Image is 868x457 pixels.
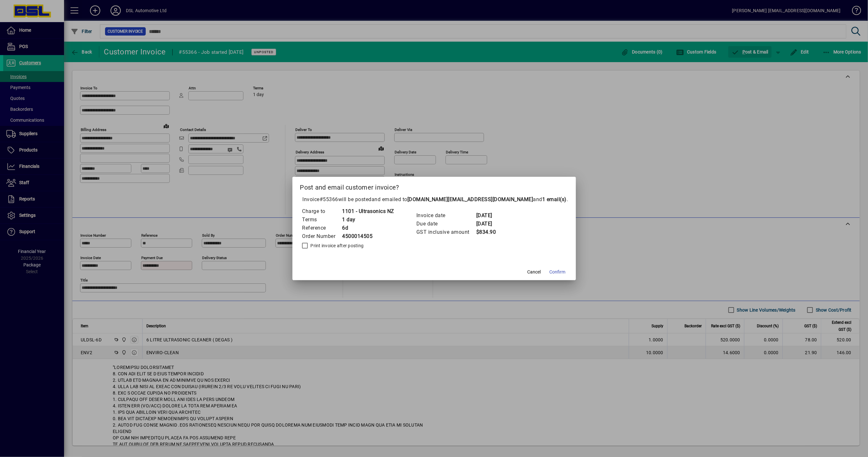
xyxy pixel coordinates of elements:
[342,207,395,216] td: 1101 - Ultrasonics NZ
[416,228,476,236] td: GST inclusive amount
[302,216,342,224] td: Terms
[476,228,502,236] td: $834.90
[416,220,476,228] td: Due date
[342,216,395,224] td: 1 day
[302,224,342,232] td: Reference
[292,177,576,195] h2: Post and email customer invoice?
[476,211,502,220] td: [DATE]
[550,269,566,275] span: Confirm
[372,196,567,202] span: and emailed to
[533,196,567,202] span: and
[320,196,338,202] span: #55366
[542,196,567,202] b: 1 email(s)
[302,207,342,216] td: Charge to
[407,196,533,202] b: [DOMAIN_NAME][EMAIL_ADDRESS][DOMAIN_NAME]
[302,232,342,241] td: Order Number
[476,220,502,228] td: [DATE]
[342,224,395,232] td: 6d
[547,266,568,278] button: Confirm
[300,196,568,203] p: Invoice will be posted .
[416,211,476,220] td: Invoice date
[342,232,395,241] td: 4500014505
[524,266,545,278] button: Cancel
[309,242,364,249] label: Print invoice after posting
[528,269,541,275] span: Cancel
